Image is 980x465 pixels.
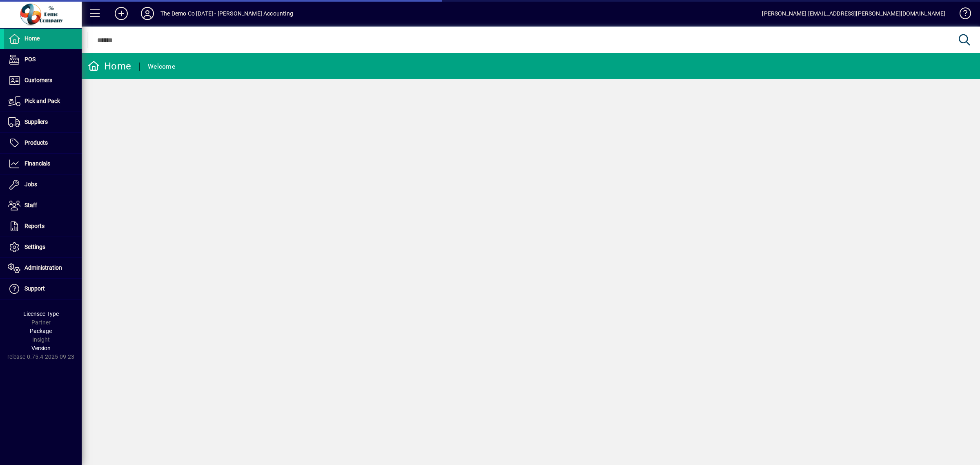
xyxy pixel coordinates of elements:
div: Home [88,60,131,73]
span: Licensee Type [23,311,59,317]
span: Package [30,328,52,334]
a: Pick and Pack [4,91,82,112]
span: Suppliers [24,118,48,125]
div: [PERSON_NAME] [EMAIL_ADDRESS][PERSON_NAME][DOMAIN_NAME] [762,7,945,20]
a: Customers [4,70,82,91]
div: Welcome [148,60,175,73]
span: Home [24,35,40,42]
a: Administration [4,258,82,278]
span: Products [24,139,48,146]
span: Pick and Pack [24,98,60,104]
a: Staff [4,195,82,216]
span: Reports [24,223,45,229]
a: Reports [4,216,82,237]
a: Support [4,279,82,299]
a: Financials [4,154,82,174]
div: The Demo Co [DATE] - [PERSON_NAME] Accounting [160,7,293,20]
button: Add [108,6,134,21]
span: Settings [24,244,45,250]
a: Products [4,133,82,153]
span: Support [24,285,45,292]
span: Version [31,345,51,351]
a: Knowledge Base [953,2,970,28]
span: Administration [24,264,62,271]
span: Staff [24,202,37,208]
a: Settings [4,237,82,257]
span: Customers [24,77,52,83]
button: Profile [134,6,160,21]
a: POS [4,49,82,70]
span: Jobs [24,181,37,188]
a: Suppliers [4,112,82,132]
span: POS [24,56,36,63]
span: Financials [24,160,50,167]
a: Jobs [4,174,82,195]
